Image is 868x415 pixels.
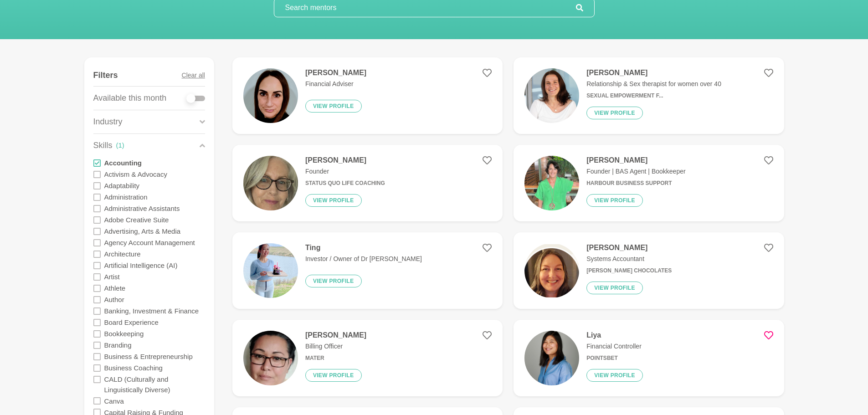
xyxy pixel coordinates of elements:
label: Artificial Intelligence (AI) [104,260,178,271]
img: 8dd8605594ce2ff4cb20a7785fb4030a899f63d2-371x243.png [524,243,579,298]
button: View profile [305,194,362,207]
h6: Status Quo Life Coaching [305,180,385,187]
a: TingInvestor / Owner of Dr [PERSON_NAME]View profile [232,232,503,309]
h6: Sexual Empowerment f... [586,92,721,99]
h4: [PERSON_NAME] [305,331,366,340]
label: CALD (Culturally and Linguistically Diverse) [104,374,205,395]
p: Financial Controller [586,342,643,351]
label: Administrative Assistants [104,203,180,214]
p: Founder [305,167,385,176]
h4: [PERSON_NAME] [586,243,672,252]
a: [PERSON_NAME]Founder | BAS Agent | BookkeeperHarbour Business SupportView profile [514,145,784,221]
label: Branding [104,339,132,351]
label: Board Experience [104,317,159,328]
label: Advertising, Arts & Media [104,225,181,237]
label: Architecture [104,248,141,260]
p: Available this month [93,92,167,104]
button: View profile [586,194,643,207]
a: LiyaFinancial ControllerPointsbetView profile [514,320,784,396]
a: [PERSON_NAME]Financial AdviserView profile [232,57,503,134]
img: 99cb35562bf5ddd20ceb69c63967c7dbe5e8de84-1003x1326.jpg [243,331,298,385]
button: View profile [586,107,643,119]
h4: Filters [93,70,118,81]
a: [PERSON_NAME]FounderStatus Quo Life CoachingView profile [232,145,503,221]
h4: Ting [305,243,422,252]
h6: Mater [305,355,366,362]
button: View profile [305,275,362,287]
img: 0926aa826bf440e0807015962379f59a3b99f4a5-1834x2448.jpg [243,243,298,298]
h6: Pointsbet [586,355,643,362]
label: Athlete [104,282,126,294]
a: [PERSON_NAME]Systems Accountant[PERSON_NAME] ChocolatesView profile [514,232,784,309]
label: Canva [104,395,124,406]
button: Clear all [182,65,205,86]
p: Founder | BAS Agent | Bookkeeper [586,167,685,176]
button: View profile [586,282,643,294]
h4: [PERSON_NAME] [586,156,685,165]
label: Adobe Creative Suite [104,214,169,225]
button: View profile [305,100,362,113]
h6: [PERSON_NAME] Chocolates [586,267,672,274]
p: Skills [93,139,113,152]
p: Financial Adviser [305,79,366,89]
label: Accounting [104,157,142,169]
p: Systems Accountant [586,254,672,264]
div: ( 1 ) [116,140,124,151]
button: View profile [586,369,643,382]
label: Administration [104,191,148,203]
p: Industry [93,116,123,128]
p: Investor / Owner of Dr [PERSON_NAME] [305,254,422,264]
a: [PERSON_NAME]Relationship & Sex therapist for women over 40Sexual Empowerment f...View profile [514,57,784,134]
label: Banking, Investment & Finance [104,305,199,317]
h6: Harbour Business Support [586,180,685,187]
label: Artist [104,271,120,282]
p: Billing Officer [305,342,366,351]
img: d6e4e6fb47c6b0833f5b2b80120bcf2f287bc3aa-2570x2447.jpg [524,68,579,123]
p: Relationship & Sex therapist for women over 40 [586,79,721,89]
a: [PERSON_NAME]Billing OfficerMaterView profile [232,320,503,396]
label: Business & Entrepreneurship [104,351,193,362]
h4: [PERSON_NAME] [586,68,721,77]
h4: [PERSON_NAME] [305,68,366,77]
h4: Liya [586,331,643,340]
img: 2462cd17f0db61ae0eaf7f297afa55aeb6b07152-1255x1348.jpg [243,68,298,123]
label: Business Coaching [104,362,163,374]
label: Activism & Advocacy [104,169,167,180]
label: Adaptability [104,180,140,191]
label: Bookkeeping [104,328,144,339]
label: Author [104,294,124,305]
img: 410e9a8fcf7792eb4ced547d5b87be0be175f166-2048x2560.jpg [524,331,579,385]
label: Agency Account Management [104,237,195,248]
button: View profile [305,369,362,382]
img: 8ddcd300b81a807f572ca625d24829f0d2a49af3-580x580.jpg [524,156,579,210]
img: a2b5ec4cdb7fbacf9b3896bd53efcf5c26ff86ee-1224x1626.jpg [243,156,298,210]
h4: [PERSON_NAME] [305,156,385,165]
